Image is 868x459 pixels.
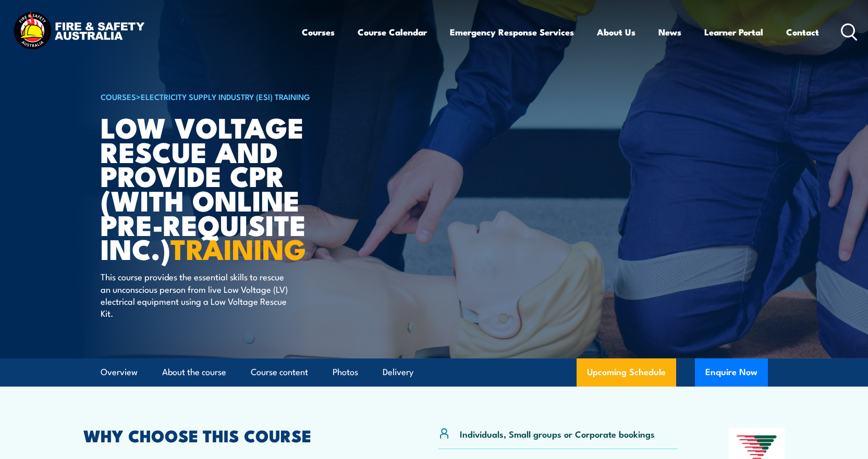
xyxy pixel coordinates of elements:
a: Photos [333,358,358,386]
a: Courses [302,18,335,46]
a: Learner Portal [704,18,763,46]
button: Enquire Now [695,358,768,387]
p: Individuals, Small groups or Corporate bookings [460,428,655,440]
a: Emergency Response Services [450,18,574,46]
a: COURSES [101,91,136,102]
a: Course Calendar [358,18,427,46]
a: Delivery [383,358,413,386]
strong: TRAINING [170,226,306,269]
a: About the course [162,358,226,386]
a: Electricity Supply Industry (ESI) Training [141,91,310,102]
a: News [658,18,681,46]
h6: > [101,90,358,103]
a: Contact [786,18,819,46]
a: About Us [597,18,635,46]
p: This course provides the essential skills to rescue an unconscious person from live Low Voltage (... [101,270,291,319]
a: Overview [101,358,138,386]
a: Upcoming Schedule [577,358,676,387]
a: Course content [251,358,308,386]
h1: Low Voltage Rescue and Provide CPR (with online Pre-requisite inc.) [101,115,358,260]
h2: WHY CHOOSE THIS COURSE [83,428,388,442]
